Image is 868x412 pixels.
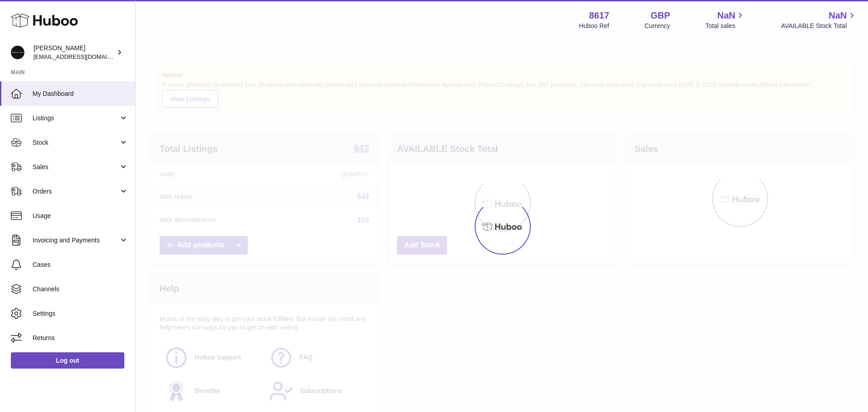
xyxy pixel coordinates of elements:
[33,44,115,61] div: [PERSON_NAME]
[11,352,124,369] a: Log out
[33,163,119,171] span: Sales
[705,22,745,30] span: Total sales
[33,114,119,123] span: Listings
[33,90,128,98] span: My Dashboard
[33,260,128,269] span: Cases
[781,9,857,30] a: NaN AVAILABLE Stock Total
[33,236,119,245] span: Invoicing and Payments
[829,9,847,22] span: NaN
[33,53,133,60] span: [EMAIL_ADDRESS][DOMAIN_NAME]
[579,22,609,30] div: Huboo Ref
[645,22,670,30] div: Currency
[11,46,24,59] img: internalAdmin-8617@internal.huboo.com
[589,9,609,22] strong: 8617
[33,334,128,342] span: Returns
[33,309,128,318] span: Settings
[651,9,670,22] strong: GBP
[33,285,128,294] span: Channels
[33,212,128,220] span: Usage
[717,9,735,22] span: NaN
[781,22,857,30] span: AVAILABLE Stock Total
[705,9,745,30] a: NaN Total sales
[33,138,119,147] span: Stock
[33,187,119,196] span: Orders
